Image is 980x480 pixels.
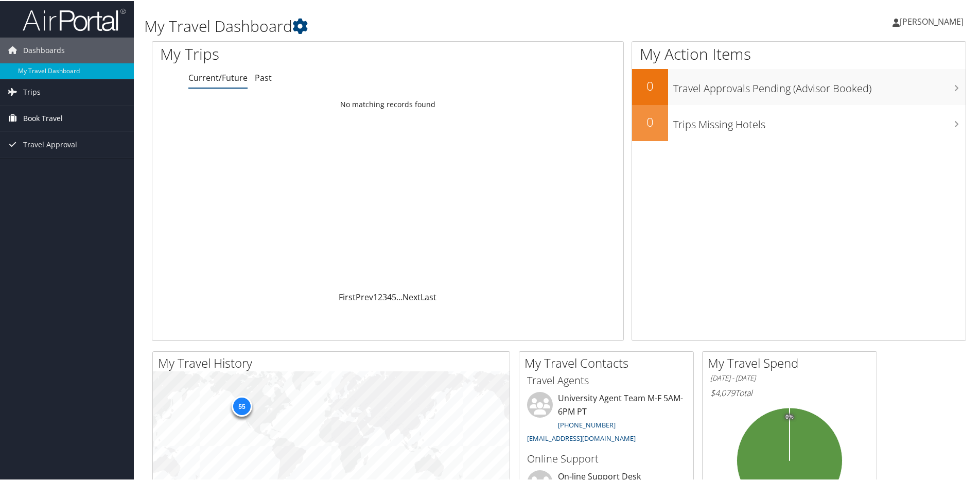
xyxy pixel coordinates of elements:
h3: Online Support [527,451,686,465]
a: Past [255,71,272,82]
li: University Agent Team M-F 5AM-6PM PT [522,391,691,446]
a: Prev [356,290,373,302]
a: 2 [378,290,382,302]
span: $4,079 [710,386,735,398]
a: 4 [387,290,392,302]
a: [EMAIL_ADDRESS][DOMAIN_NAME] [527,433,636,442]
span: Travel Approval [23,131,77,157]
h1: My Action Items [632,42,966,64]
span: [PERSON_NAME] [900,15,964,26]
h6: [DATE] - [DATE] [710,372,869,382]
h1: My Trips [160,42,419,64]
a: Last [421,290,436,302]
td: No matching records found [152,94,623,113]
h3: Travel Approvals Pending (Advisor Booked) [673,75,966,95]
span: Dashboards [23,37,65,62]
h2: My Travel Spend [708,353,877,371]
h2: 0 [632,76,668,94]
a: 0Trips Missing Hotels [632,104,966,140]
a: [PHONE_NUMBER] [558,419,616,428]
h3: Travel Agents [527,372,686,387]
h1: My Travel Dashboard [144,14,697,36]
a: [PERSON_NAME] [892,5,974,36]
span: Trips [23,78,41,104]
tspan: 0% [785,413,794,419]
span: … [396,290,402,302]
h2: My Travel Contacts [524,353,693,371]
h3: Trips Missing Hotels [673,111,966,131]
div: 55 [232,395,252,416]
a: Next [402,290,421,302]
a: First [339,290,356,302]
h2: My Travel History [158,353,510,371]
a: 5 [392,290,396,302]
h2: 0 [632,112,668,130]
a: 0Travel Approvals Pending (Advisor Booked) [632,68,966,104]
a: 3 [382,290,387,302]
span: Book Travel [23,105,63,130]
img: airportal-logo.png [23,7,126,31]
a: 1 [373,290,378,302]
a: Current/Future [188,71,248,82]
h6: Total [710,386,869,398]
